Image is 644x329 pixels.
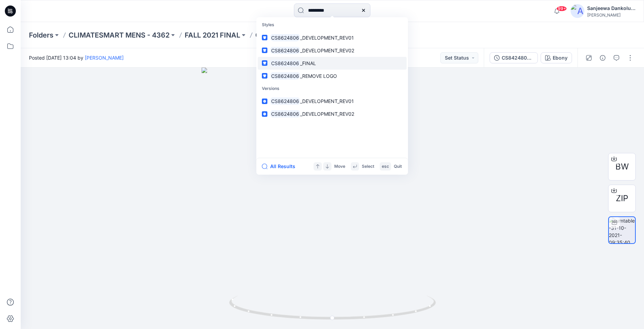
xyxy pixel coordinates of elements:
[258,70,407,82] a: CS8624806_REMOVE LOGO
[270,47,300,54] mark: CS8624806
[382,163,389,170] p: esc
[300,35,354,41] span: _DEVELOPMENT_REV01
[258,95,407,107] a: CS8624806_DEVELOPMENT_REV01
[615,161,629,173] span: BW
[597,52,608,63] button: Details
[300,60,316,66] span: _FINAL
[571,4,584,18] img: avatar
[300,48,354,53] span: _DEVELOPMENT_REV02
[502,54,533,62] div: CS8424806_FINAL
[270,59,300,67] mark: CS8624806
[185,30,240,40] a: FALL 2021 FINAL
[394,163,402,170] p: Quit
[300,111,354,117] span: _DEVELOPMENT_REV02
[553,54,568,62] div: Ebony
[270,34,300,42] mark: CS8624806
[587,4,635,12] div: Sanjeewa Dankoluwage
[258,19,407,31] p: Styles
[258,31,407,44] a: CS8624806_DEVELOPMENT_REV01
[609,217,635,243] img: turntable-31-10-2021-09:35:40
[270,97,300,105] mark: CS8624806
[616,192,628,205] span: ZIP
[29,30,53,40] a: Folders
[270,72,300,80] mark: CS8624806
[85,55,124,61] a: [PERSON_NAME]
[300,73,337,79] span: _REMOVE LOGO
[300,98,354,104] span: _DEVELOPMENT_REV01
[334,163,345,170] p: Move
[258,82,407,95] p: Versions
[270,110,300,118] mark: CS8624806
[362,163,374,170] p: Select
[69,30,170,40] a: CLIMATESMART MENS - 4362
[255,30,319,40] p: CS8424806_FINAL
[262,162,300,171] button: All Results
[258,57,407,70] a: CS8624806_FINAL
[541,52,572,63] button: Ebony
[29,54,124,61] span: Posted [DATE] 13:04 by
[258,44,407,57] a: CS8624806_DEVELOPMENT_REV02
[556,6,567,11] span: 99+
[587,12,635,18] div: [PERSON_NAME]
[490,52,538,63] button: CS8424806_FINAL
[258,107,407,120] a: CS8624806_DEVELOPMENT_REV02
